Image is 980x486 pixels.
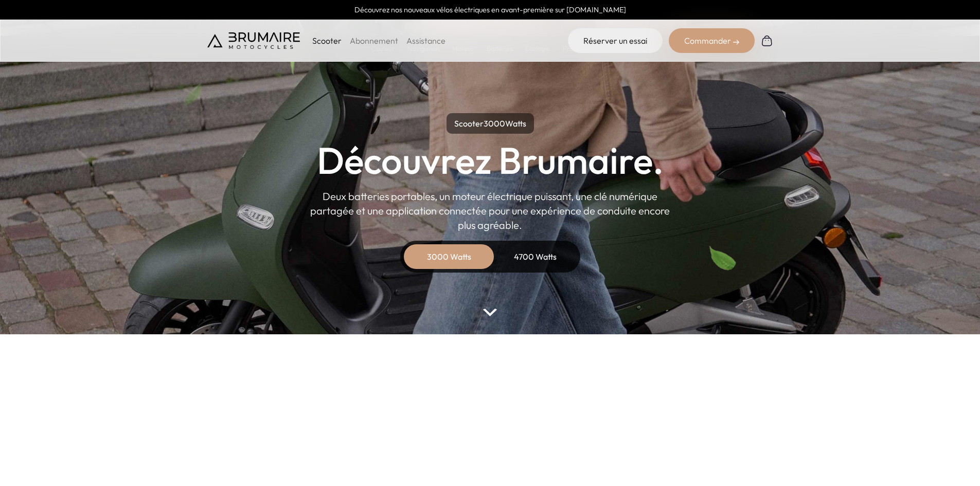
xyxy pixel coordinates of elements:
div: 3000 Watts [408,244,490,269]
img: Panier [761,34,773,47]
a: Abonnement [350,35,398,46]
a: Assistance [406,35,446,46]
div: 4700 Watts [494,244,577,269]
p: Deux batteries portables, un moteur électrique puissant, une clé numérique partagée et une applic... [310,189,670,232]
h1: Découvrez Brumaire. [317,142,664,179]
p: Scooter Watts [447,113,534,134]
img: arrow-bottom.png [483,309,496,316]
span: 3000 [484,118,505,129]
img: right-arrow-2.png [733,39,739,45]
div: Commander [669,28,755,53]
a: Réserver un essai [568,28,663,53]
p: Scooter [312,34,342,47]
img: Brumaire Motocycles [207,32,300,49]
